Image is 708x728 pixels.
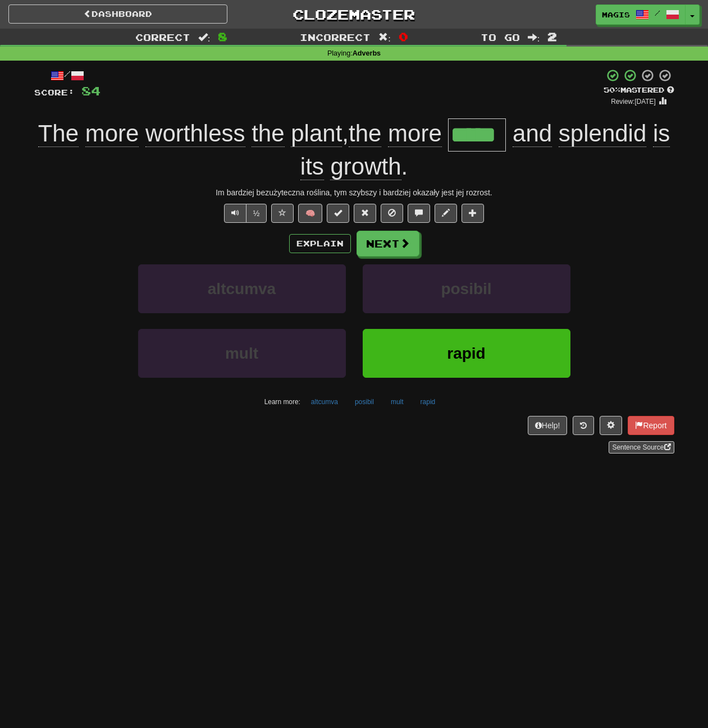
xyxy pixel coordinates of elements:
[271,204,294,223] button: Favorite sentence (alt+f)
[85,120,139,147] span: more
[611,98,656,106] small: Review: [DATE]
[145,120,245,147] span: worthless
[34,68,101,83] div: /
[604,85,674,95] div: Mastered
[602,10,630,20] span: magis
[513,120,552,147] span: and
[609,441,674,454] a: Sentence Source
[38,120,449,147] span: ,
[330,153,401,180] span: growth
[441,280,491,297] span: posibil
[353,49,381,57] strong: Adverbs
[300,153,324,180] span: its
[357,231,419,257] button: Next
[381,204,403,223] button: Ignore sentence (alt+i)
[327,204,349,223] button: Set this sentence to 100% Mastered (alt+m)
[385,393,410,410] button: mult
[462,204,484,223] button: Add to collection (alt+a)
[547,30,557,43] span: 2
[246,204,267,223] button: ½
[291,120,342,147] span: plant
[264,398,300,406] small: Learn more:
[559,120,646,147] span: splendid
[300,120,670,180] span: .
[34,88,75,97] span: Score:
[289,234,351,253] button: Explain
[252,120,284,147] span: the
[8,4,227,24] a: Dashboard
[528,416,568,435] button: Help!
[435,204,457,223] button: Edit sentence (alt+d)
[414,393,442,410] button: rapid
[225,345,258,362] span: mult
[399,30,408,43] span: 0
[222,204,267,223] div: Text-to-speech controls
[528,33,540,42] span: :
[34,187,674,198] div: Im bardziej bezużyteczna roślina, tym szybszy i bardziej okazały jest jej rozrost.
[298,204,322,223] button: 🧠
[224,204,246,223] button: Play sentence audio (ctl+space)
[349,393,380,410] button: posibil
[138,264,346,313] button: altcumva
[208,280,276,297] span: altcumva
[305,393,344,410] button: altcumva
[655,9,660,17] span: /
[363,264,570,313] button: posibil
[138,329,346,378] button: mult
[218,30,227,43] span: 8
[481,31,520,43] span: To go
[447,345,485,362] span: rapid
[38,120,79,147] span: The
[198,33,211,42] span: :
[349,120,381,147] span: the
[354,204,376,223] button: Reset to 0% Mastered (alt+r)
[388,120,442,147] span: more
[81,84,101,98] span: 84
[378,33,391,42] span: :
[604,85,620,94] span: 50 %
[596,4,686,25] a: magis /
[573,416,594,435] button: Round history (alt+y)
[653,120,670,147] span: is
[244,4,463,24] a: Clozemaster
[408,204,430,223] button: Discuss sentence (alt+u)
[300,31,371,43] span: Incorrect
[628,416,674,435] button: Report
[135,31,190,43] span: Correct
[363,329,570,378] button: rapid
